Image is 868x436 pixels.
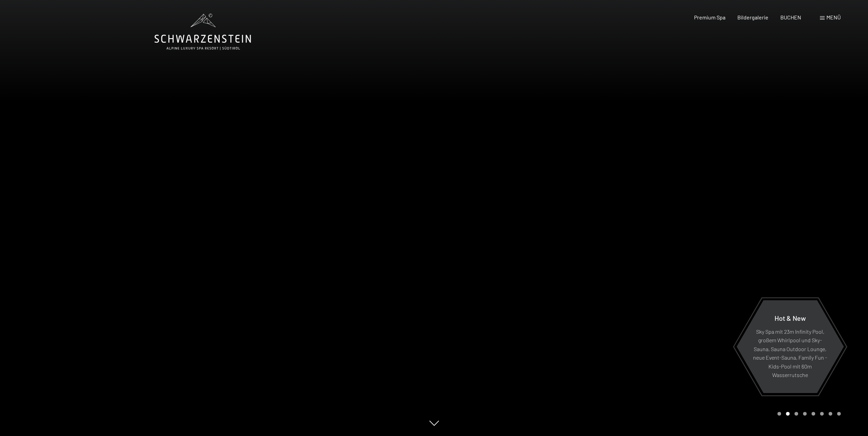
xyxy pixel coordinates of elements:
div: Carousel Page 6 [820,412,824,416]
div: Carousel Page 2 (Current Slide) [786,412,790,416]
div: Carousel Page 1 [777,412,781,416]
div: Carousel Page 3 [794,412,798,416]
div: Carousel Page 7 [828,412,832,416]
span: Hot & New [775,314,806,322]
div: Carousel Pagination [775,412,841,416]
a: BUCHEN [780,14,801,20]
a: Hot & New Sky Spa mit 23m Infinity Pool, großem Whirlpool und Sky-Sauna, Sauna Outdoor Lounge, ne... [736,300,844,393]
div: Carousel Page 8 [837,412,841,416]
div: Carousel Page 5 [811,412,815,416]
div: Carousel Page 4 [803,412,807,416]
a: Premium Spa [694,14,725,20]
a: Bildergalerie [737,14,768,20]
p: Sky Spa mit 23m Infinity Pool, großem Whirlpool und Sky-Sauna, Sauna Outdoor Lounge, neue Event-S... [753,327,827,379]
span: Menü [826,14,841,20]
